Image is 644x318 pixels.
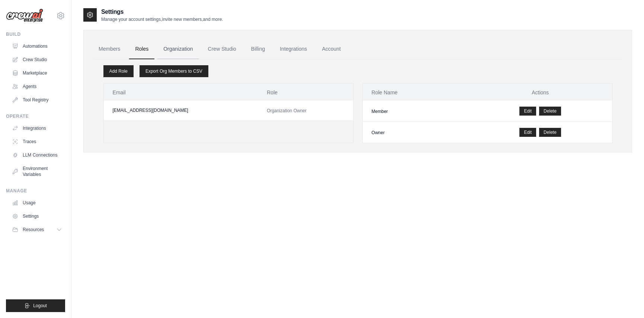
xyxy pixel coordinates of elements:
a: Roles [129,39,154,59]
a: Settings [9,210,65,222]
a: Crew Studio [202,39,242,59]
readpronunciation-word: Registry [32,97,48,103]
readpronunciation-word: Email [113,89,126,95]
a: Tool Registry [9,94,65,106]
a: Integrations [9,122,65,134]
readpronunciation-span: Crew [23,57,33,62]
readpronunciation-word: LLM [23,152,31,158]
a: Integrations [274,39,313,59]
readpronunciation-word: Owner [294,108,307,113]
a: Marketplace [9,67,65,79]
a: LLM Connections [9,149,65,161]
readpronunciation-span: Role [372,89,382,95]
readpronunciation-span: Variables [23,172,41,177]
readpronunciation-span: settings [145,17,161,22]
a: Export Org Members to CSV [140,65,208,77]
a: Agents [9,81,65,92]
readpronunciation-span: Manage [101,17,117,22]
readpronunciation-span: more [212,17,222,22]
a: Add Role [103,65,134,77]
readpronunciation-span: Role [118,69,128,74]
readpronunciation-span: Operate [6,114,29,119]
readpronunciation-span: Marketplace [23,70,47,76]
readpronunciation-span: Usage [23,200,36,205]
readpronunciation-span: new [174,17,182,22]
img: Logo [6,9,43,23]
readpronunciation-span: your [119,17,127,22]
button: Logout [6,299,65,312]
readpronunciation-span: Build [6,32,21,37]
a: Traces [9,136,65,148]
readpronunciation-word: and [203,17,211,22]
readpronunciation-word: Studio [221,46,236,52]
readpronunciation-word: Export [145,69,158,74]
readpronunciation-word: Edit [524,108,532,114]
a: Automations [9,40,65,52]
readpronunciation-word: Agents [23,84,36,89]
readpronunciation-word: Members [168,69,187,74]
readpronunciation-span: Billing [251,46,265,52]
td: [EMAIL_ADDRESS][DOMAIN_NAME] [104,101,258,120]
a: Account [316,39,347,59]
button: Resources [9,224,65,236]
readpronunciation-span: Resources [23,227,44,232]
readpronunciation-word: Organization [163,46,193,52]
readpronunciation-span: , [161,17,162,22]
readpronunciation-word: Connections [33,152,58,158]
readpronunciation-word: Owner [372,130,385,135]
readpronunciation-word: account [128,17,144,22]
readpronunciation-word: members [183,17,202,22]
readpronunciation-word: to [188,69,192,74]
readpronunciation-word: Account [322,46,341,52]
readpronunciation-word: Studio [34,57,47,62]
readpronunciation-span: Roles [135,46,148,52]
readpronunciation-span: Role [267,89,278,95]
readpronunciation-word: Integrations [23,126,46,131]
readpronunciation-word: Actions [532,89,549,95]
readpronunciation-span: Settings [101,9,124,15]
a: Edit [519,107,536,116]
readpronunciation-word: Org [160,69,167,74]
a: Usage [9,197,65,209]
a: Edit [519,128,536,137]
readpronunciation-span: Name [384,89,397,95]
readpronunciation-span: Settings [23,214,39,219]
readpronunciation-word: Members [99,46,120,52]
button: Delete [539,107,561,116]
readpronunciation-span: , [202,17,203,22]
readpronunciation-span: Manage [6,188,27,193]
readpronunciation-word: Logout [33,303,47,308]
readpronunciation-span: Delete [544,108,557,114]
a: Members [93,39,126,59]
readpronunciation-span: . [222,17,223,22]
a: Crew Studio [9,54,65,66]
readpronunciation-word: Traces [23,139,36,144]
a: Environment Variables [9,163,65,180]
readpronunciation-span: Environment [23,166,48,171]
button: Delete [539,128,561,137]
a: Organization [157,39,199,59]
readpronunciation-word: Integrations [280,46,307,52]
readpronunciation-word: Tool [23,97,31,103]
a: Billing [245,39,271,59]
readpronunciation-word: Organization [267,108,292,113]
readpronunciation-word: Edit [524,130,532,135]
readpronunciation-span: Crew [208,46,220,52]
readpronunciation-word: Member [372,109,388,114]
readpronunciation-word: Add [109,69,117,74]
readpronunciation-word: CSV [193,69,202,74]
readpronunciation-span: invite [162,17,172,22]
readpronunciation-span: Delete [544,130,557,135]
